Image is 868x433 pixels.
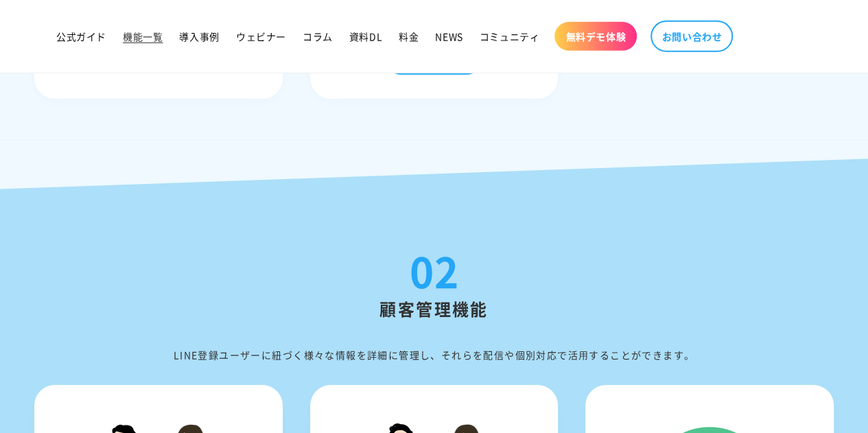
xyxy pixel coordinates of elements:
span: お問い合わせ [661,30,722,43]
span: ウェビナー [236,30,286,43]
a: ウェビナー [228,22,294,51]
a: コラム [294,22,341,51]
span: 無料デモ体験 [565,30,626,43]
span: 資料DL [349,30,382,43]
span: 料金 [399,30,419,43]
span: NEWS [435,30,462,43]
span: 導入事例 [179,30,219,43]
a: コミュニティ [471,22,548,51]
h2: 顧客管理機能 [34,298,834,319]
span: コミュニティ [480,30,540,43]
a: 資料DL [341,22,390,51]
span: 公式ガイド [56,30,106,43]
div: 02 [410,250,458,291]
a: 機能一覧 [115,22,171,51]
a: 料金 [390,22,427,51]
a: 公式ガイド [48,22,115,51]
div: LINE登録ユーザーに紐づく様々な情報を詳細に管理し、それらを配信や個別対応で活⽤することができます。 [34,347,834,364]
a: 無料デモ体験 [554,22,637,51]
span: コラム [303,30,333,43]
a: お問い合わせ [650,21,733,52]
a: NEWS [427,22,471,51]
span: 機能一覧 [123,30,163,43]
a: 導入事例 [171,22,227,51]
